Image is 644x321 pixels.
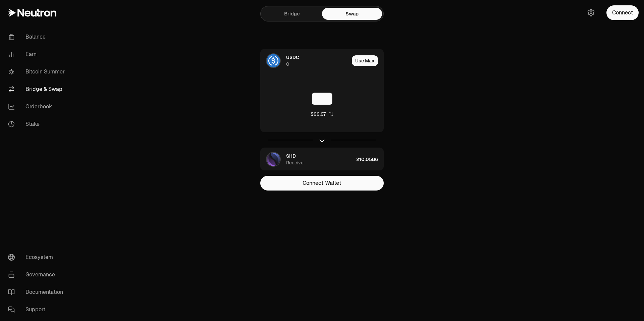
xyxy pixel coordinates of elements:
[352,55,378,66] button: Use Max
[262,8,322,20] a: Bridge
[286,61,289,67] div: 0
[3,46,72,63] a: Earn
[3,266,72,283] a: Governance
[261,49,349,72] div: USDC LogoUSDC0
[3,301,72,318] a: Support
[606,5,639,20] button: Connect
[267,54,280,67] img: USDC Logo
[3,28,72,46] a: Balance
[3,115,72,133] a: Stake
[261,148,354,171] div: SHD LogoSHDReceive
[260,176,384,191] button: Connect Wallet
[311,111,334,117] button: $99.97
[286,54,299,61] span: USDC
[286,153,296,159] span: SHD
[3,98,72,115] a: Orderbook
[3,81,72,98] a: Bridge & Swap
[267,153,280,166] img: SHD Logo
[261,148,383,171] button: SHD LogoSHDReceive210.0586
[356,148,383,171] div: 210.0586
[286,159,304,166] div: Receive
[3,63,72,81] a: Bitcoin Summer
[311,111,326,117] div: $99.97
[3,249,72,266] a: Ecosystem
[3,283,72,301] a: Documentation
[322,8,382,20] a: Swap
